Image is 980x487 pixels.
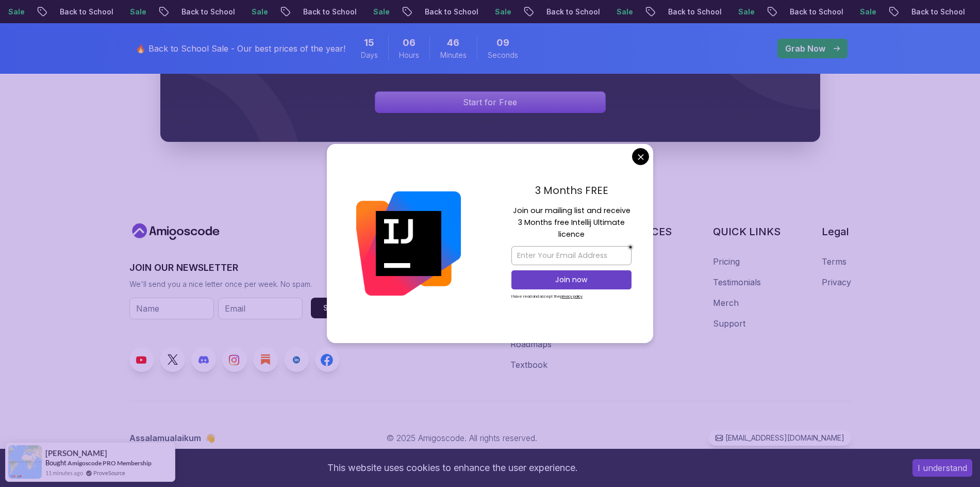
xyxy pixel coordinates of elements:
p: Assalamualaikum [129,432,215,444]
p: Back to School [4,7,74,17]
a: Roadmaps [510,338,552,350]
a: Testimonials [713,276,761,288]
a: Signin page [375,91,606,113]
a: Textbook [510,359,547,371]
p: Sale [196,7,229,17]
button: Accept cookies [912,459,972,477]
span: 9 Seconds [496,36,509,50]
a: Blog link [253,347,278,372]
input: Email [218,298,303,319]
p: Sale [926,7,959,17]
p: Sale [804,7,837,17]
p: © 2025 Amigoscode. All rights reserved. [387,432,537,444]
p: Sale [318,7,351,17]
span: 👋 [205,432,215,444]
span: [PERSON_NAME] [45,449,107,458]
p: Sale [561,7,594,17]
a: LinkedIn link [284,347,309,372]
a: ProveSource [93,468,125,477]
span: Bought [45,459,67,467]
p: Back to School [491,7,561,17]
h3: Legal [822,224,851,239]
a: [EMAIL_ADDRESS][DOMAIN_NAME] [708,430,851,446]
img: provesource social proof notification image [8,445,42,479]
a: Discord link [191,347,216,372]
span: 6 Hours [403,36,416,50]
a: Amigoscode PRO Membership [68,459,152,467]
div: This website uses cookies to enhance the user experience. [8,457,897,479]
a: Terms [822,255,846,268]
p: Sale [74,7,107,17]
span: 15 Days [364,36,374,50]
span: 11 minutes ago [45,468,83,477]
p: Sale [439,7,472,17]
p: Back to School [126,7,196,17]
p: We'll send you a nice letter once per week. No spam. [129,279,360,289]
p: Grab Now [785,42,825,55]
span: Hours [399,50,419,60]
span: Days [361,50,378,60]
span: Minutes [440,50,467,60]
p: Back to School [856,7,926,17]
p: Back to School [612,7,683,17]
span: 46 Minutes [447,36,459,50]
button: Submit [311,298,360,318]
input: Name [129,298,214,319]
a: Privacy [822,276,851,288]
a: Merch [713,297,739,309]
p: Sale [683,7,716,17]
h3: JOIN OUR NEWSLETTER [129,261,360,275]
div: Submit [323,303,348,313]
span: Seconds [488,50,518,60]
p: Start for Free [463,96,517,108]
a: Facebook link [315,347,340,372]
a: Youtube link [129,347,154,372]
a: Support [713,317,745,330]
p: Back to School [734,7,804,17]
a: Twitter link [160,347,185,372]
a: Pricing [713,255,740,268]
p: Back to School [247,7,318,17]
a: Instagram link [222,347,247,372]
p: Back to School [369,7,439,17]
p: 🔥 Back to School Sale - Our best prices of the year! [136,42,345,55]
h3: QUICK LINKS [713,224,780,239]
p: [EMAIL_ADDRESS][DOMAIN_NAME] [725,433,844,443]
